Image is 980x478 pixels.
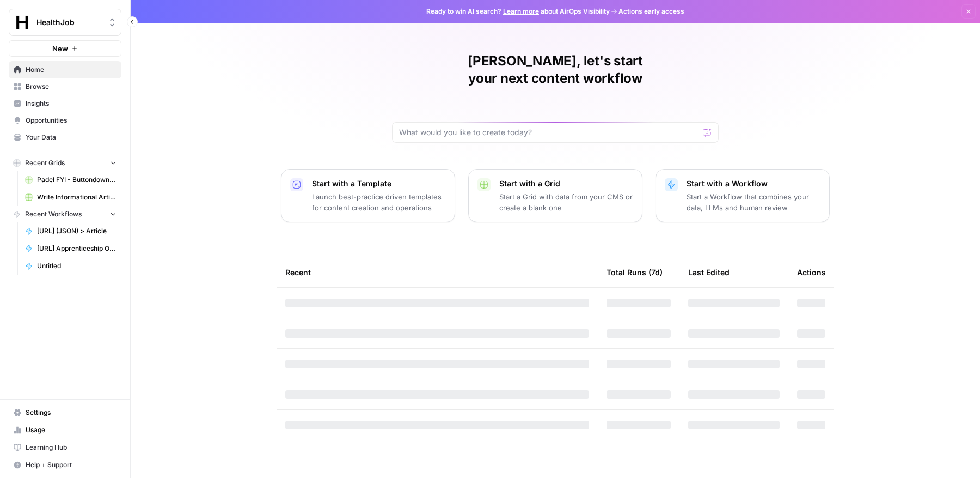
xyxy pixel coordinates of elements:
[13,13,32,32] img: HealthJob Logo
[9,404,121,421] a: Settings
[26,65,117,75] span: Home
[36,17,102,28] span: HealthJob
[26,132,117,142] span: Your Data
[9,439,121,456] a: Learning Hub
[285,257,589,287] div: Recent
[312,191,446,213] p: Launch best-practice driven templates for content creation and operations
[20,257,121,275] a: Untitled
[26,99,117,108] span: Insights
[656,169,830,222] button: Start with a WorkflowStart a Workflow that combines your data, LLMs and human review
[312,178,446,189] p: Start with a Template
[687,178,820,189] p: Start with a Workflow
[687,191,820,213] p: Start a Workflow that combines your data, LLMs and human review
[618,7,684,16] span: Actions early access
[9,421,121,439] a: Usage
[52,43,68,54] span: New
[9,112,121,129] a: Opportunities
[499,178,633,189] p: Start with a Grid
[392,52,719,87] h1: [PERSON_NAME], let's start your next content workflow
[20,189,121,206] a: Write Informational Article (1)
[281,169,455,222] button: Start with a TemplateLaunch best-practice driven templates for content creation and operations
[9,206,121,222] button: Recent Workflows
[9,9,121,36] button: Workspace: HealthJob
[688,257,730,287] div: Last Edited
[9,40,121,57] button: New
[37,261,117,271] span: Untitled
[26,425,117,435] span: Usage
[503,7,539,15] a: Learn more
[37,192,117,202] span: Write Informational Article (1)
[426,7,610,16] span: Ready to win AI search? about AirOps Visibility
[20,222,121,240] a: [URL] (JSON) > Article
[9,155,121,171] button: Recent Grids
[468,169,642,222] button: Start with a GridStart a Grid with data from your CMS or create a blank one
[9,129,121,146] a: Your Data
[37,175,117,185] span: Padel FYI - Buttondown -Newsletter Generation Grid
[9,456,121,474] button: Help + Support
[26,460,117,470] span: Help + Support
[37,244,117,253] span: [URL] Apprenticeship Output Rewrite (JSON)
[9,95,121,112] a: Insights
[20,240,121,257] a: [URL] Apprenticeship Output Rewrite (JSON)
[25,209,82,219] span: Recent Workflows
[499,191,633,213] p: Start a Grid with data from your CMS or create a blank one
[26,408,117,418] span: Settings
[399,127,699,138] input: What would you like to create today?
[607,257,663,287] div: Total Runs (7d)
[25,158,65,168] span: Recent Grids
[26,443,117,452] span: Learning Hub
[37,226,117,236] span: [URL] (JSON) > Article
[797,257,826,287] div: Actions
[9,61,121,78] a: Home
[9,78,121,95] a: Browse
[26,82,117,92] span: Browse
[20,171,121,189] a: Padel FYI - Buttondown -Newsletter Generation Grid
[26,116,117,125] span: Opportunities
